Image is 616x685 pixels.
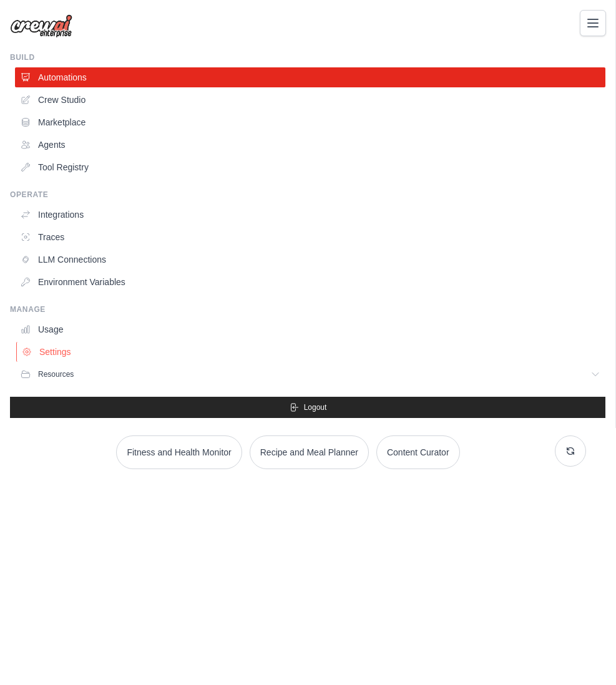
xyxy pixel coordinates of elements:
[15,319,605,339] a: Usage
[15,112,605,132] a: Marketplace
[15,205,605,225] a: Integrations
[10,397,605,418] button: Logout
[15,135,605,155] a: Agents
[15,364,605,384] button: Resources
[15,67,605,87] a: Automations
[554,625,616,685] iframe: Chat Widget
[38,369,74,379] span: Resources
[10,304,605,314] div: Manage
[15,227,605,247] a: Traces
[10,52,605,62] div: Build
[15,157,605,177] a: Tool Registry
[16,342,607,362] a: Settings
[304,402,327,412] span: Logout
[580,10,606,36] button: Toggle navigation
[15,250,605,270] a: LLM Connections
[10,190,605,200] div: Operate
[15,90,605,110] a: Crew Studio
[10,14,72,38] img: Logo
[15,272,605,292] a: Environment Variables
